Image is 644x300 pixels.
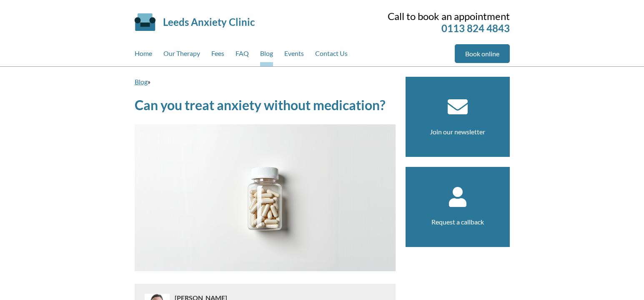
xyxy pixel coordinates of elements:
[135,44,152,66] a: Home
[135,124,396,271] img: Clear plastic bottles with capsules
[163,16,255,28] a: Leeds Anxiety Clinic
[430,128,485,136] a: Join our newsletter
[455,44,510,63] a: Book online
[284,44,304,66] a: Events
[260,44,273,66] a: Blog
[236,44,249,66] a: FAQ
[135,78,148,86] a: Blog
[431,218,484,226] a: Request a callback
[135,77,396,87] p: »
[135,97,396,113] h1: Can you treat anxiety without medication?
[441,22,510,34] a: 0113 824 4843
[211,44,224,66] a: Fees
[163,44,200,66] a: Our Therapy
[315,44,348,66] a: Contact Us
